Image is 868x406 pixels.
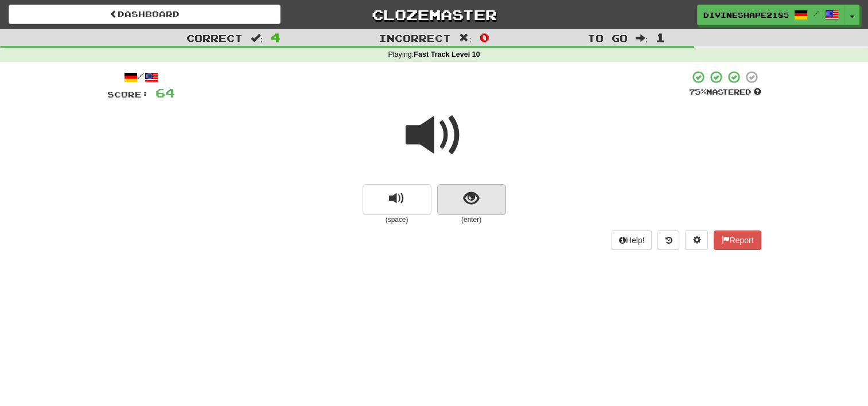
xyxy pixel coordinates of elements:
[612,231,652,250] button: Help!
[697,5,845,25] a: DivineShape2185 /
[155,85,175,100] span: 64
[480,30,489,44] span: 0
[251,33,263,43] span: :
[298,5,570,25] a: Clozemaster
[703,10,788,20] span: DivineShape2185
[379,32,451,44] span: Incorrect
[437,215,506,225] small: (enter)
[636,33,648,43] span: :
[107,70,175,84] div: /
[186,32,243,44] span: Correct
[587,32,628,44] span: To go
[689,87,706,96] span: 75 %
[656,30,665,44] span: 1
[459,33,472,43] span: :
[437,184,506,215] button: show sentence
[657,231,679,250] button: Round history (alt+y)
[813,9,819,17] span: /
[271,30,281,44] span: 4
[689,87,761,97] div: Mastered
[9,5,281,24] a: Dashboard
[107,89,149,99] span: Score:
[414,50,480,58] strong: Fast Track Level 10
[714,231,761,250] button: Report
[363,184,431,215] button: replay audio
[363,215,431,225] small: (space)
